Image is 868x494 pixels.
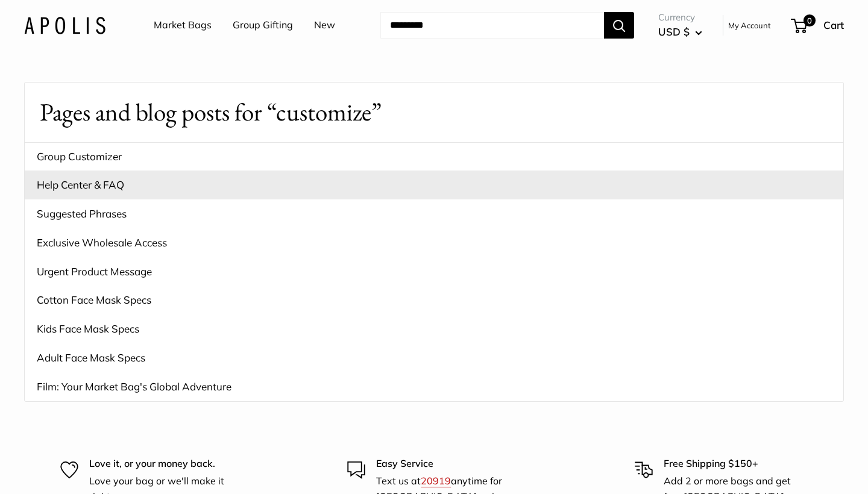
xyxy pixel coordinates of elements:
a: Urgent Product Message [25,257,843,286]
a: New [314,16,335,34]
span: Cart [823,19,844,31]
input: Search... [380,12,604,39]
button: Search [604,12,634,39]
p: Free Shipping $150+ [664,456,808,472]
img: Apolis [24,16,105,34]
a: Kids Face Mask Specs [25,314,843,343]
p: Love it, or your money back. [89,456,234,472]
span: USD $ [658,25,690,38]
a: Market Bags [154,16,212,34]
span: Currency [658,9,702,26]
a: Group Gifting [233,16,293,34]
a: Suggested Phrases [25,199,843,228]
h1: Pages and blog posts for “customize” [40,95,828,130]
a: Help Center & FAQ [25,170,843,199]
a: Group Customizer [25,142,843,171]
span: 0 [804,14,816,27]
button: USD $ [658,22,702,42]
a: Cotton Face Mask Specs [25,286,843,314]
a: My Account [728,18,771,33]
a: 0 Cart [792,16,844,35]
p: Easy Service [376,456,521,472]
a: 20919 [421,475,451,487]
a: Film: Your Market Bag's Global Adventure [25,372,843,401]
a: Adult Face Mask Specs [25,343,843,372]
a: Exclusive Wholesale Access [25,228,843,257]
